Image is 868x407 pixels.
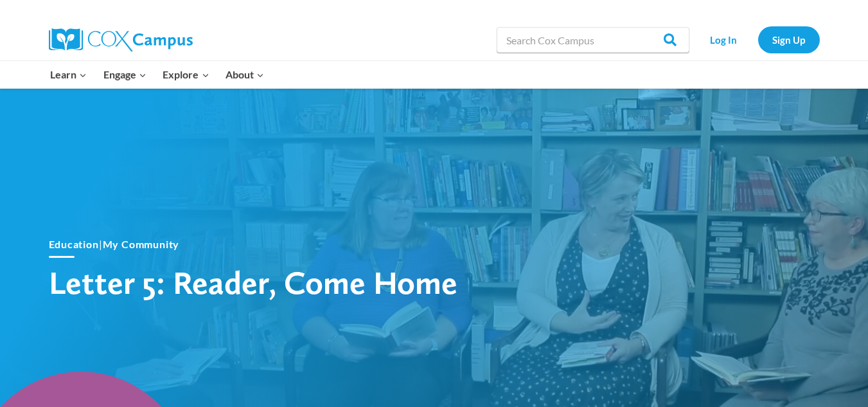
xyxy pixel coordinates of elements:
a: Log In [696,26,752,53]
input: Search Cox Campus [497,27,689,53]
span: Learn [50,66,87,83]
a: Education [49,238,99,250]
img: Cox Campus [49,28,193,51]
span: Explore [163,66,209,83]
span: About [226,66,264,83]
span: Engage [103,66,146,83]
a: Sign Up [758,26,820,53]
nav: Primary Navigation [42,61,272,88]
h1: Letter 5: Reader, Come Home [49,263,499,302]
a: My Community [103,238,180,250]
nav: Secondary Navigation [696,26,820,53]
span: | [49,238,180,250]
